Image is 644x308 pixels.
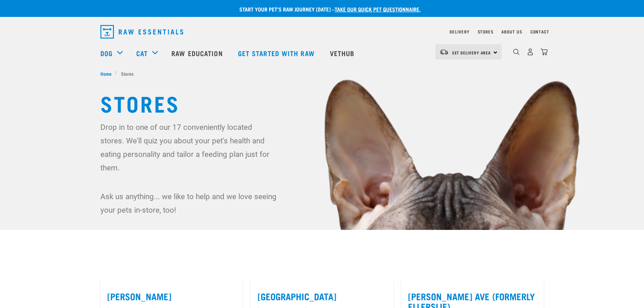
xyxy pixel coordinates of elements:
[530,30,549,33] a: Contact
[513,49,520,55] img: home-icon-1@2x.png
[100,48,113,58] a: Dog
[541,48,548,55] img: home-icon@2x.png
[258,291,386,302] label: [GEOGRAPHIC_DATA]
[100,91,544,115] h1: Stores
[439,49,449,55] img: van-moving.png
[107,291,236,302] label: [PERSON_NAME]
[501,30,522,33] a: About Us
[100,70,115,77] a: Home
[100,190,278,217] p: Ask us anything... we like to help and we love seeing your pets in-store, too!
[452,51,491,54] span: Set Delivery Area
[100,70,544,77] nav: breadcrumbs
[231,40,323,67] a: Get started with Raw
[335,7,421,10] a: take our quick pet questionnaire.
[100,25,183,39] img: Raw Essentials Logo
[136,48,148,58] a: Cat
[478,30,494,33] a: Stores
[450,30,469,33] a: Delivery
[323,40,363,67] a: Vethub
[100,120,278,174] p: Drop in to one of our 17 conveniently located stores. We'll quiz you about your pet's health and ...
[165,40,231,67] a: Raw Education
[100,70,112,77] span: Home
[95,22,549,41] nav: dropdown navigation
[527,48,534,55] img: user.png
